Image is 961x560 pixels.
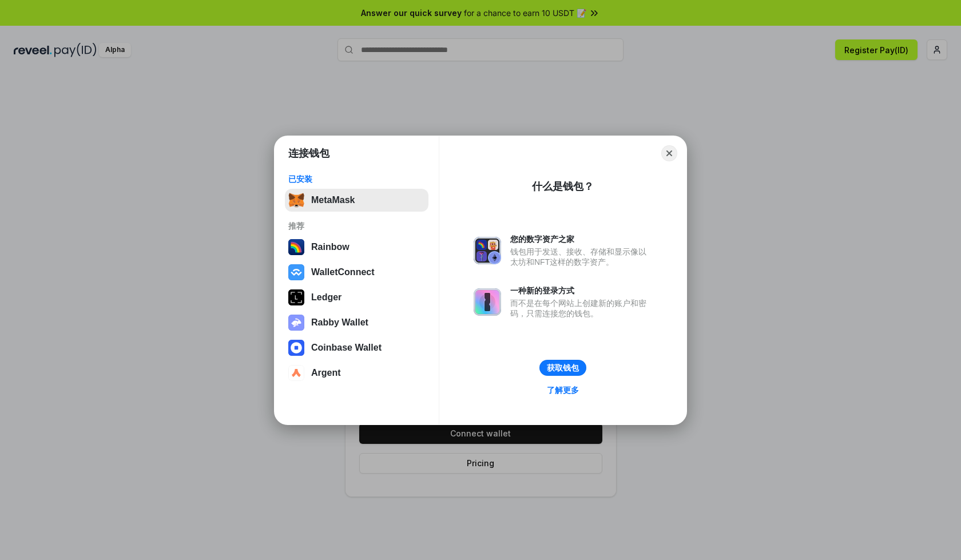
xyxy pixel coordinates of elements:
[285,336,428,359] button: Coinbase Wallet
[474,237,501,264] img: svg+xml,%3Csvg%20xmlns%3D%22http%3A%2F%2Fwww.w3.org%2F2000%2Fsvg%22%20fill%3D%22none%22%20viewBox...
[288,174,425,184] div: 已安装
[285,311,428,334] button: Rabby Wallet
[285,236,428,259] button: Rainbow
[288,289,304,305] img: svg+xml,%3Csvg%20xmlns%3D%22http%3A%2F%2Fwww.w3.org%2F2000%2Fsvg%22%20width%3D%2228%22%20height%3...
[311,317,368,328] div: Rabby Wallet
[547,363,579,373] div: 获取钱包
[540,383,586,398] a: 了解更多
[288,365,304,381] img: svg+xml,%3Csvg%20width%3D%2228%22%20height%3D%2228%22%20viewBox%3D%220%200%2028%2028%22%20fill%3D...
[532,180,594,193] div: 什么是钱包？
[311,368,341,378] div: Argent
[661,145,677,161] button: Close
[288,221,425,231] div: 推荐
[539,360,586,376] button: 获取钱包
[510,247,652,267] div: 钱包用于发送、接收、存储和显示像以太坊和NFT这样的数字资产。
[510,285,652,296] div: 一种新的登录方式
[474,288,501,316] img: svg+xml,%3Csvg%20xmlns%3D%22http%3A%2F%2Fwww.w3.org%2F2000%2Fsvg%22%20fill%3D%22none%22%20viewBox...
[288,146,329,160] h1: 连接钱包
[288,239,304,255] img: svg+xml,%3Csvg%20width%3D%22120%22%20height%3D%22120%22%20viewBox%3D%220%200%20120%20120%22%20fil...
[311,242,350,252] div: Rainbow
[285,189,428,212] button: MetaMask
[311,292,341,303] div: Ledger
[288,192,304,208] img: svg+xml,%3Csvg%20fill%3D%22none%22%20height%3D%2233%22%20viewBox%3D%220%200%2035%2033%22%20width%...
[311,267,375,277] div: WalletConnect
[288,264,304,280] img: svg+xml,%3Csvg%20width%3D%2228%22%20height%3D%2228%22%20viewBox%3D%220%200%2028%2028%22%20fill%3D...
[285,261,428,284] button: WalletConnect
[311,343,382,353] div: Coinbase Wallet
[547,385,579,395] div: 了解更多
[510,298,652,319] div: 而不是在每个网站上创建新的账户和密码，只需连接您的钱包。
[288,315,304,331] img: svg+xml,%3Csvg%20xmlns%3D%22http%3A%2F%2Fwww.w3.org%2F2000%2Fsvg%22%20fill%3D%22none%22%20viewBox...
[510,234,652,244] div: 您的数字资产之家
[285,286,428,309] button: Ledger
[288,340,304,356] img: svg+xml,%3Csvg%20width%3D%2228%22%20height%3D%2228%22%20viewBox%3D%220%200%2028%2028%22%20fill%3D...
[285,362,428,384] button: Argent
[311,195,355,205] div: MetaMask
